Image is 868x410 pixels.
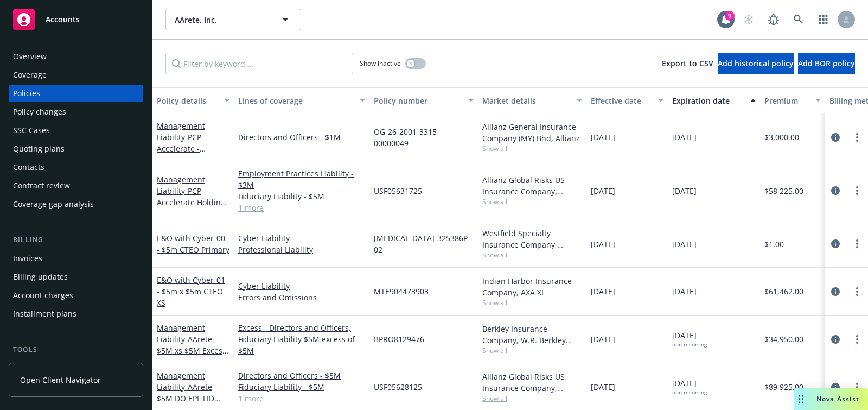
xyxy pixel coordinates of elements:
[9,235,143,245] div: Billing
[374,126,474,149] span: OG-26-2001-3315-00000049
[46,15,80,24] span: Accounts
[13,159,44,176] div: Contacts
[829,285,842,298] a: circleInformation
[764,95,809,106] div: Premium
[20,374,101,386] span: Open Client Navigator
[157,174,229,219] a: Management Liability
[234,87,369,113] button: Lines of coverage
[482,298,582,307] span: Show all
[764,238,784,250] span: $1.00
[829,381,842,394] a: circleInformation
[9,103,143,121] a: Policy changes
[360,59,401,68] span: Show inactive
[9,177,143,194] a: Contract review
[9,66,143,84] a: Coverage
[238,202,365,213] a: 1 more
[672,238,697,250] span: [DATE]
[374,95,462,106] div: Policy number
[738,9,759,30] a: Start snowing
[157,132,226,188] span: - PCP Accelerate - [GEOGRAPHIC_DATA] LAP - Limits part of US Master Policy
[13,195,94,213] div: Coverage gap analysis
[157,95,218,106] div: Policy details
[13,268,68,286] div: Billing updates
[482,228,582,250] div: Westfield Specialty Insurance Company, [GEOGRAPHIC_DATA]
[157,186,229,219] span: - PCP Accelerate Holdings $5M DO EPL FID
[238,280,365,292] a: Cyber Liability
[591,95,652,106] div: Effective date
[591,381,615,393] span: [DATE]
[13,305,76,323] div: Installment plans
[718,53,794,74] button: Add historical policy
[851,184,864,197] a: more
[591,286,615,297] span: [DATE]
[482,197,582,206] span: Show all
[718,58,794,68] span: Add historical policy
[374,333,424,345] span: BPRO8129476
[760,87,825,113] button: Premium
[591,238,615,250] span: [DATE]
[482,346,582,355] span: Show all
[9,140,143,157] a: Quoting plans
[851,381,864,394] a: more
[816,394,859,403] span: Nova Assist
[374,286,429,297] span: MTE904473903
[672,389,707,396] div: non-recurring
[238,191,365,202] a: Fiduciary Liability - $5M
[672,185,697,197] span: [DATE]
[672,330,707,348] span: [DATE]
[764,286,803,297] span: $61,462.00
[157,275,225,308] a: E&O with Cyber
[13,122,50,139] div: SSC Cases
[165,9,301,30] button: AArete, Inc.
[374,232,474,255] span: [MEDICAL_DATA]-325386P-02
[851,333,864,346] a: more
[9,85,143,102] a: Policies
[763,9,784,30] a: Report a Bug
[238,95,353,106] div: Lines of coverage
[238,292,365,303] a: Errors and Omissions
[829,184,842,197] a: circleInformation
[165,53,353,74] input: Filter by keyword...
[482,121,582,144] div: Allianz General Insurance Company (MY) Bhd, Allianz
[591,131,615,143] span: [DATE]
[374,381,422,393] span: USF05628125
[672,286,697,297] span: [DATE]
[851,237,864,250] a: more
[788,9,809,30] a: Search
[591,333,615,345] span: [DATE]
[9,122,143,139] a: SSC Cases
[238,232,365,244] a: Cyber Liability
[369,87,478,113] button: Policy number
[157,334,228,367] span: - AArete $5M xs $5M Excess DO FID Runoff
[668,87,760,113] button: Expiration date
[13,287,73,304] div: Account charges
[482,371,582,394] div: Allianz Global Risks US Insurance Company, Allianz
[9,195,143,213] a: Coverage gap analysis
[157,233,229,255] a: E&O with Cyber
[851,285,864,298] a: more
[851,131,864,144] a: more
[672,95,744,106] div: Expiration date
[238,131,365,143] a: Directors and Officers - $1M
[157,275,225,308] span: - 01 - $5m x $5m CTEO XS
[9,287,143,304] a: Account charges
[13,140,65,157] div: Quoting plans
[9,305,143,323] a: Installment plans
[829,237,842,250] a: circleInformation
[662,53,713,74] button: Export to CSV
[482,174,582,197] div: Allianz Global Risks US Insurance Company, Allianz
[482,95,570,106] div: Market details
[672,341,707,348] div: non-recurring
[374,185,422,197] span: USF05631725
[672,377,707,396] span: [DATE]
[829,333,842,346] a: circleInformation
[482,394,582,403] span: Show all
[9,4,143,35] a: Accounts
[13,48,47,65] div: Overview
[794,388,868,410] button: Nova Assist
[591,185,615,197] span: [DATE]
[586,87,668,113] button: Effective date
[238,322,365,356] a: Excess - Directors and Officers, Fiduciary Liability $5M excess of $5M
[662,58,713,68] span: Export to CSV
[478,87,586,113] button: Market details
